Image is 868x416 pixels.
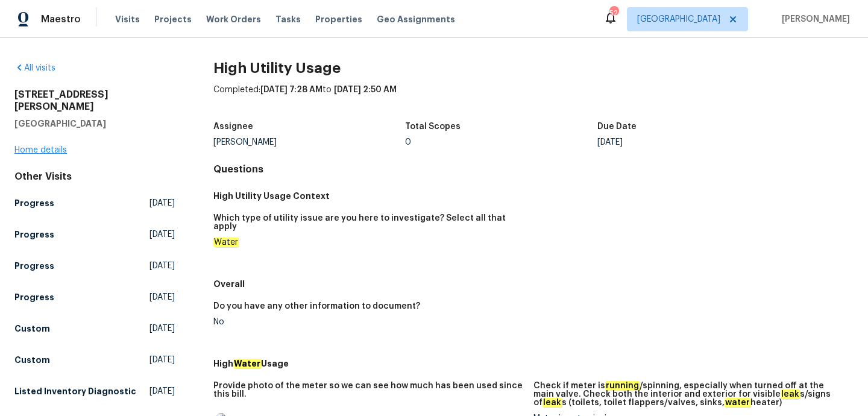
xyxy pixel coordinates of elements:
h5: Progress [14,228,54,241]
span: [DATE] [149,291,175,303]
h5: Total Scopes [405,122,461,131]
h2: [STREET_ADDRESS][PERSON_NAME] [14,89,175,113]
h5: [GEOGRAPHIC_DATA] [14,118,175,130]
h5: Progress [14,291,54,303]
h5: High Usage [213,358,854,370]
h5: Listed Inventory Diagnostic [14,385,136,397]
h5: Which type of utility issue are you here to investigate? Select all that apply [213,214,524,231]
span: Visits [115,13,140,25]
h5: Overall [213,278,854,290]
span: [DATE] 2:50 AM [334,86,397,94]
a: Progress[DATE] [14,224,175,245]
a: Custom[DATE] [14,349,175,371]
a: Progress[DATE] [14,192,175,214]
em: leak [781,389,800,399]
h5: Do you have any other information to document? [213,302,420,310]
span: [PERSON_NAME] [777,13,850,25]
span: [DATE] [149,323,175,335]
h5: Custom [14,323,50,335]
span: [DATE] [149,197,175,209]
span: Properties [315,13,362,25]
h5: Due Date [597,122,637,131]
h5: Provide photo of the meter so we can see how much has been used since this bill. [213,382,524,399]
h5: Progress [14,197,54,209]
a: Progress[DATE] [14,286,175,308]
h5: Custom [14,354,50,366]
div: 0 [405,138,597,147]
span: Projects [154,13,192,25]
em: leak [542,398,562,408]
em: water [725,398,750,408]
a: Listed Inventory Diagnostic[DATE] [14,380,175,402]
em: Water [213,238,239,247]
div: Completed: to [213,84,854,115]
div: Other Visits [14,171,175,183]
span: Geo Assignments [377,13,455,25]
span: Maestro [41,13,81,25]
a: Home details [14,146,67,154]
h2: High Utility Usage [213,62,854,74]
h5: High Utility Usage Context [213,190,854,202]
span: [DATE] [149,385,175,397]
a: Custom[DATE] [14,318,175,339]
h5: Assignee [213,122,253,131]
span: [DATE] [149,228,175,241]
span: [DATE] [149,354,175,366]
a: All visits [14,64,55,72]
h5: Check if meter is /spinning, especially when turned off at the main valve. Check both the interio... [533,382,844,407]
span: [DATE] [149,260,175,272]
h4: Questions [213,163,854,175]
span: Work Orders [206,13,261,25]
div: 52 [609,7,618,19]
a: Progress[DATE] [14,255,175,277]
span: Tasks [275,15,301,24]
div: [DATE] [597,138,790,147]
span: [DATE] 7:28 AM [260,86,322,94]
h5: Progress [14,260,54,272]
em: running [605,381,640,391]
span: [GEOGRAPHIC_DATA] [637,13,720,25]
div: [PERSON_NAME] [213,138,406,147]
em: Water [233,359,261,368]
div: No [213,318,524,326]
